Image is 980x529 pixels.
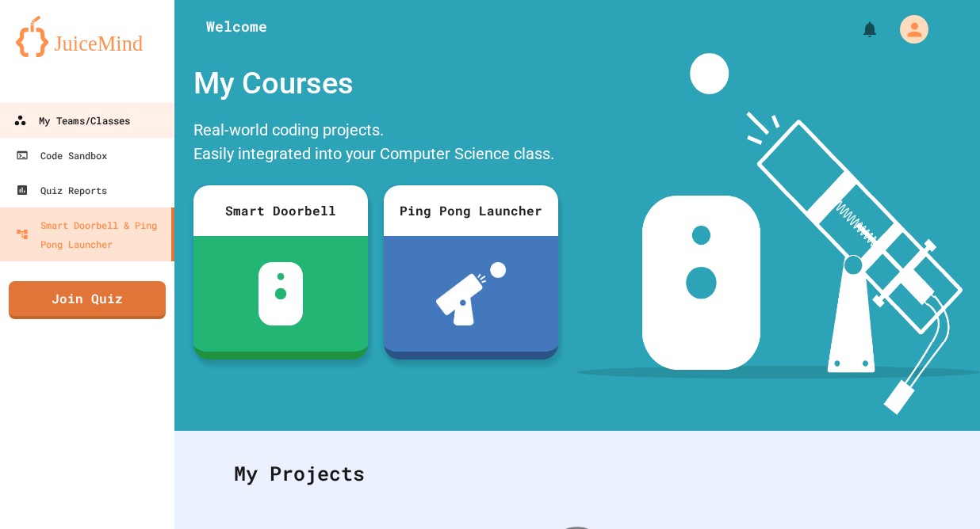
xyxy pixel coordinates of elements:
[186,114,566,173] div: Real-world coding projects. Easily integrated into your Computer Science class.
[13,111,130,131] div: My Teams/Classes
[16,181,107,200] div: Quiz Reports
[193,185,368,236] div: Smart Doorbell
[577,53,980,415] img: banner-image-my-projects.png
[258,262,304,325] img: sdb-white.svg
[831,16,883,43] div: My Notifications
[16,146,107,165] div: Code Sandbox
[384,185,558,236] div: Ping Pong Launcher
[186,53,566,114] div: My Courses
[218,443,936,504] div: My Projects
[883,11,932,48] div: My Account
[16,215,165,253] div: Smart Doorbell & Ping Pong Launcher
[436,262,507,325] img: ppl-with-ball.png
[9,281,166,319] a: Join Quiz
[16,16,159,57] img: logo-orange.svg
